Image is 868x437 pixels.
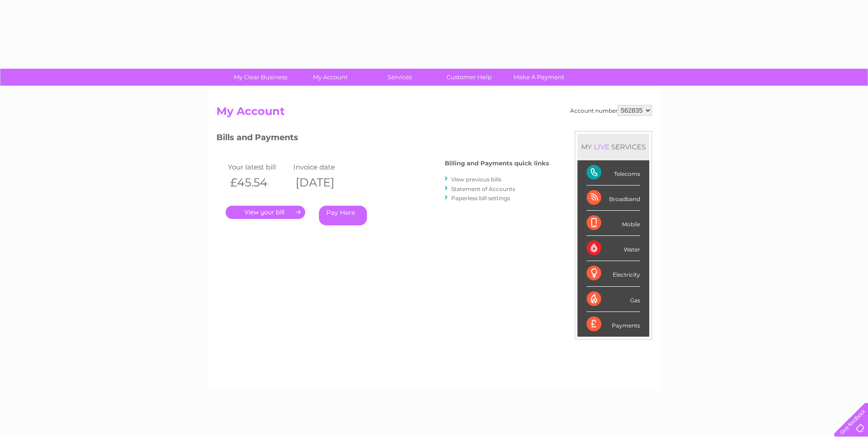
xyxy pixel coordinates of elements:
div: Water [587,236,640,261]
a: Make A Payment [501,69,577,86]
h3: Bills and Payments [216,131,549,147]
div: Account number [570,105,652,116]
td: Your latest bill [226,161,291,173]
div: Gas [587,287,640,312]
a: My Account [292,69,368,86]
a: View previous bills [451,176,501,183]
h4: Billing and Payments quick links [445,160,549,167]
a: Statement of Accounts [451,186,515,192]
div: LIVE [592,142,611,151]
a: Customer Help [431,69,507,86]
h2: My Account [216,105,652,122]
a: My Clear Business [223,69,298,86]
div: Broadband [587,186,640,211]
div: MY SERVICES [577,134,649,160]
a: . [226,206,305,219]
a: Pay Here [319,206,367,225]
div: Telecoms [587,160,640,186]
td: Invoice date [291,161,357,173]
th: £45.54 [226,173,291,192]
a: Paperless bill settings [451,195,510,202]
a: Services [362,69,437,86]
div: Electricity [587,261,640,286]
div: Mobile [587,211,640,236]
div: Payments [587,312,640,337]
th: [DATE] [291,173,357,192]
